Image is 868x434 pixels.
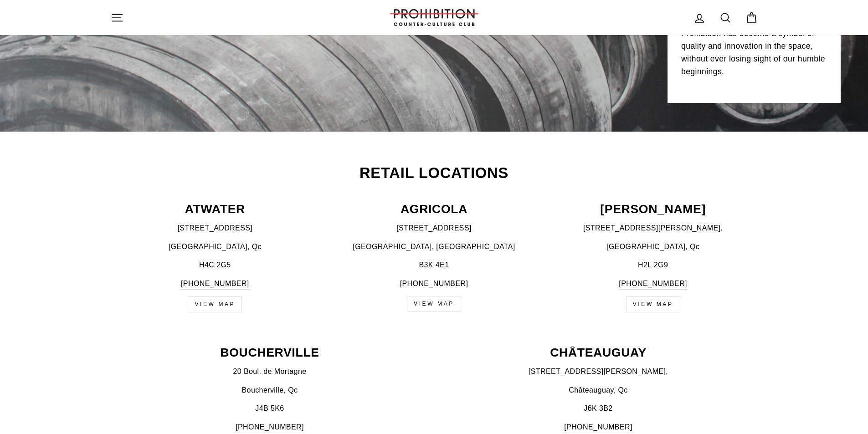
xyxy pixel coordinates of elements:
p: H4C 2G5 [111,259,320,271]
h2: Retail Locations [111,166,758,181]
p: [PERSON_NAME] [549,203,758,215]
img: PROHIBITION COUNTER-CULTURE CLUB [389,9,480,26]
p: J4B 5K6 [111,403,429,414]
p: Boucherville, Qc [111,384,429,396]
a: [PHONE_NUMBER] [564,421,632,434]
p: BOUCHERVILLE [111,347,429,359]
p: H2L 2G9 [549,259,758,271]
p: [GEOGRAPHIC_DATA], Qc [111,241,320,253]
a: [PHONE_NUMBER] [236,421,304,434]
p: ATWATER [111,203,320,215]
p: CHÂTEAUGUAY [439,347,758,359]
p: 20 Boul. de Mortagne [111,366,429,378]
p: [GEOGRAPHIC_DATA], Qc [549,241,758,253]
p: [STREET_ADDRESS] [111,222,320,234]
a: [PHONE_NUMBER] [619,278,687,290]
p: [STREET_ADDRESS][PERSON_NAME], [549,222,758,234]
p: Châteauguay, Qc [439,384,758,396]
p: B3K 4E1 [329,259,539,271]
p: J6K 3B2 [439,403,758,414]
p: Prohibition has become a symbol of quality and innovation in the space, without ever losing sight... [681,27,827,78]
a: view map [626,296,680,312]
a: VIEW MAP [188,296,242,312]
p: [STREET_ADDRESS][PERSON_NAME], [439,366,758,378]
p: [GEOGRAPHIC_DATA], [GEOGRAPHIC_DATA] [329,241,539,253]
p: [PHONE_NUMBER] [329,278,539,290]
p: AGRICOLA [329,203,539,215]
a: VIEW MAP [407,296,461,312]
a: [PHONE_NUMBER] [181,278,249,290]
p: [STREET_ADDRESS] [329,222,539,234]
